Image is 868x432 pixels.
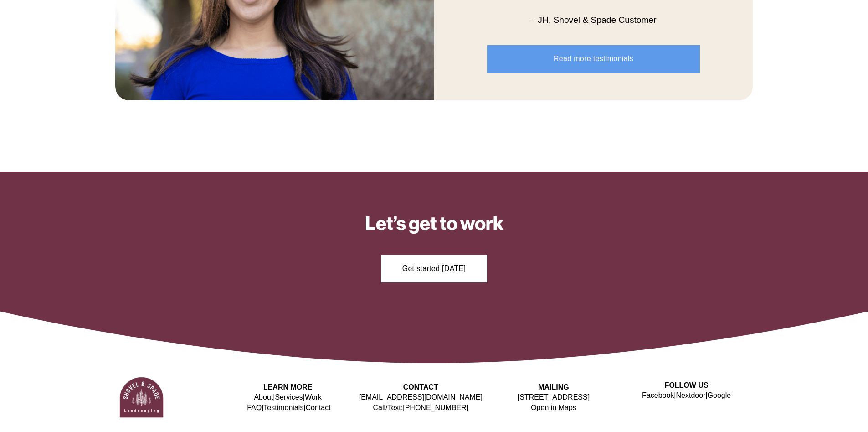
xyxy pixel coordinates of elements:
span: – JH, Shovel & Spade Customer [530,15,656,25]
a: [PHONE_NUMBER] [403,403,468,413]
a: Testimonials [263,403,303,413]
a: Google [708,390,731,401]
a: Facebook [642,390,674,401]
a: Work [305,392,322,402]
a: Contact [306,403,331,413]
a: Services [275,392,303,402]
strong: Let’s get to work [365,212,503,235]
a: Open in Maps [531,403,576,413]
a: [EMAIL_ADDRESS][DOMAIN_NAME] [359,392,483,402]
p: | | [620,390,753,401]
a: Nextdoor [676,390,705,401]
a: FAQ [247,403,262,413]
p: | | | | [221,392,354,413]
strong: MAILING [538,383,569,391]
a: About [254,392,273,402]
p: Call/Text: [354,392,488,413]
strong: FOLLOW US [665,381,709,389]
p: [STREET_ADDRESS] [487,392,620,413]
a: Get started [DATE] [381,255,487,282]
strong: LEARN MORE [263,383,313,391]
strong: CONTACT [403,383,438,391]
a: Read more testimonials [487,45,700,73]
